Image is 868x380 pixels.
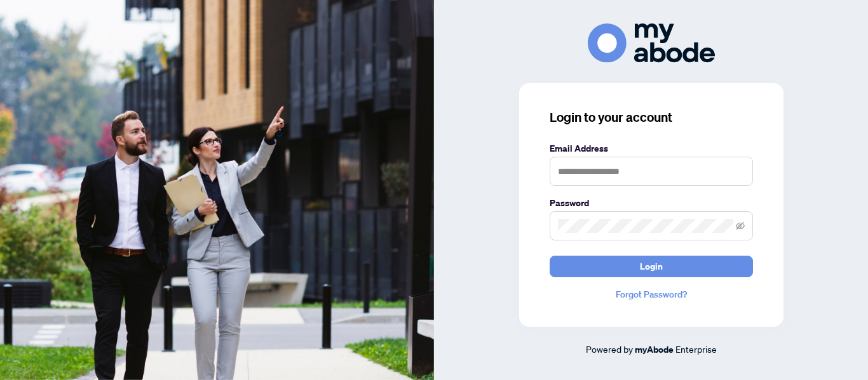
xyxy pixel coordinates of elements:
span: eye-invisible [736,221,745,230]
label: Password [550,196,753,210]
a: myAbode [635,343,674,357]
label: Email Address [550,141,753,155]
h3: Login to your account [550,108,753,126]
a: Forgot Password? [550,287,753,301]
button: Login [550,256,753,277]
span: Powered by [586,343,633,355]
span: Enterprise [675,343,717,355]
span: Login [640,256,663,277]
img: ma-logo [588,23,715,62]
